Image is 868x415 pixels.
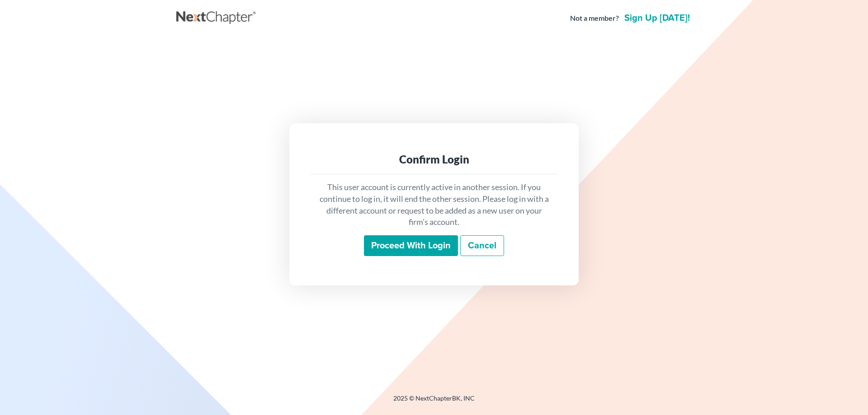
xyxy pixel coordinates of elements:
[570,13,619,23] strong: Not a member?
[364,235,458,256] input: Proceed with login
[318,152,550,167] div: Confirm Login
[176,394,692,410] div: 2025 © NextChapterBK, INC
[460,235,504,256] a: Cancel
[623,14,692,23] a: Sign up [DATE]!
[318,182,550,228] p: This user account is currently active in another session. If you continue to log in, it will end ...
